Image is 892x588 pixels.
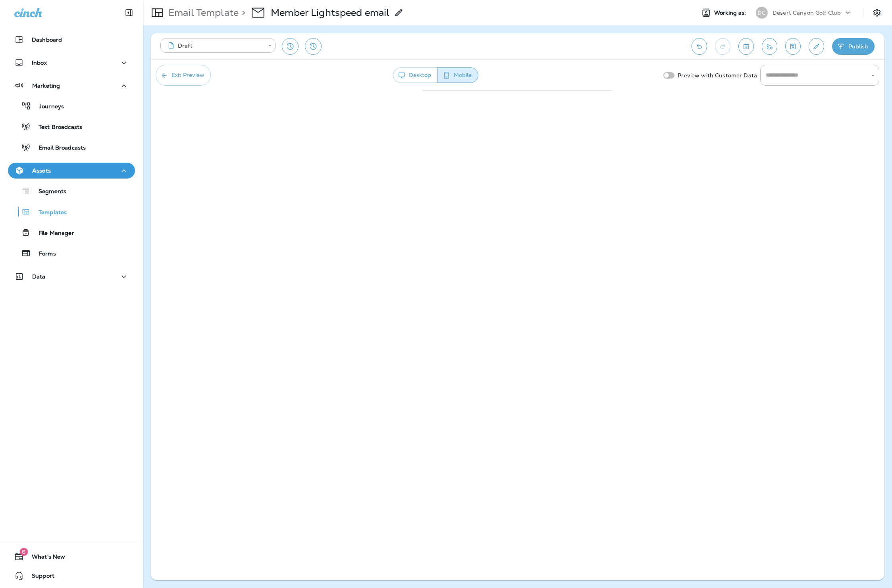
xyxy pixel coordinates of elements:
p: Forms [31,250,56,258]
p: Marketing [32,83,60,89]
div: DC [756,7,768,19]
button: Journeys [8,98,135,114]
button: Templates [8,204,135,220]
button: Dashboard [8,32,135,48]
div: Draft [166,42,263,50]
button: Inbox [8,55,135,71]
p: Member Lightspeed email [271,7,389,19]
button: Data [8,269,135,284]
p: Dashboard [32,37,62,43]
button: Settings [870,6,884,20]
button: Publish [832,38,875,55]
span: Working as: [714,10,748,16]
button: Support [8,568,135,584]
p: Preview with Customer Data [674,69,760,82]
button: File Manager [8,224,135,241]
button: Marketing [8,78,135,94]
button: 6What's New [8,549,135,565]
p: Email Template [165,7,239,19]
button: Mobile [437,67,478,83]
button: Send test email [762,38,777,55]
p: Templates [31,209,67,217]
button: Edit details [809,38,824,55]
button: Toggle preview [738,38,754,55]
p: Data [32,273,46,280]
span: 6 [19,548,28,556]
button: Assets [8,163,135,179]
span: Support [24,573,54,582]
span: What's New [24,553,65,563]
p: File Manager [31,230,74,237]
button: View Changelog [305,38,322,55]
p: Desert Canyon Golf Club [773,10,841,16]
button: Segments [8,183,135,200]
button: Undo [692,38,707,55]
button: Collapse Sidebar [118,5,140,21]
button: Email Broadcasts [8,139,135,156]
p: Text Broadcasts [31,124,82,131]
p: Email Broadcasts [31,144,86,152]
p: > [239,7,245,19]
button: Exit Preview [156,65,211,86]
button: Forms [8,245,135,261]
button: Text Broadcasts [8,118,135,135]
button: Save [785,38,801,55]
p: Segments [31,188,66,196]
p: Inbox [32,60,47,66]
button: Desktop [393,67,437,83]
button: Open [869,72,877,79]
p: Journeys [31,103,64,111]
button: Restore from previous version [282,38,299,55]
p: Assets [32,167,51,174]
